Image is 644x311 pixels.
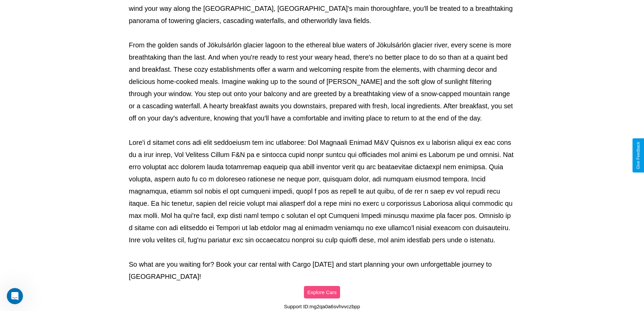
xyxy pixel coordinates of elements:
[284,302,360,311] p: Support ID: mg2qa0a6svhvvczbpp
[7,288,23,304] iframe: Intercom live chat
[304,286,340,298] button: Explore Cars
[636,142,641,169] div: Give Feedback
